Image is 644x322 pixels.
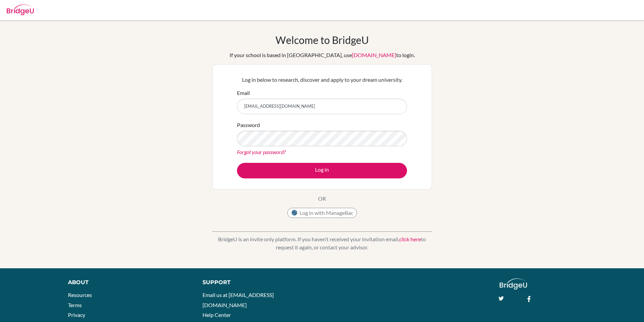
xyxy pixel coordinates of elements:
[68,302,82,308] a: Terms
[237,89,250,97] label: Email
[276,34,369,46] h1: Welcome to BridgeU
[68,292,92,298] a: Resources
[202,292,274,308] a: Email us at [EMAIL_ADDRESS][DOMAIN_NAME]
[230,51,415,59] div: If your school is based in [GEOGRAPHIC_DATA], use to login.
[7,4,34,15] img: Bridge-U
[237,163,407,178] button: Log in
[68,278,187,287] div: About
[237,149,286,155] a: Forgot your password?
[318,195,326,203] p: OR
[399,236,421,242] a: click here
[202,278,314,287] div: Support
[500,278,527,290] img: logo_white@2x-f4f0deed5e89b7ecb1c2cc34c3e3d731f90f0f143d5ea2071677605dd97b5244.png
[287,208,357,218] button: Log in with ManageBac
[68,312,85,318] a: Privacy
[237,121,260,129] label: Password
[212,235,432,251] p: BridgeU is an invite only platform. If you haven’t received your invitation email, to request it ...
[237,76,407,84] p: Log in below to research, discover and apply to your dream university.
[202,312,231,318] a: Help Center
[352,52,396,58] a: [DOMAIN_NAME]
